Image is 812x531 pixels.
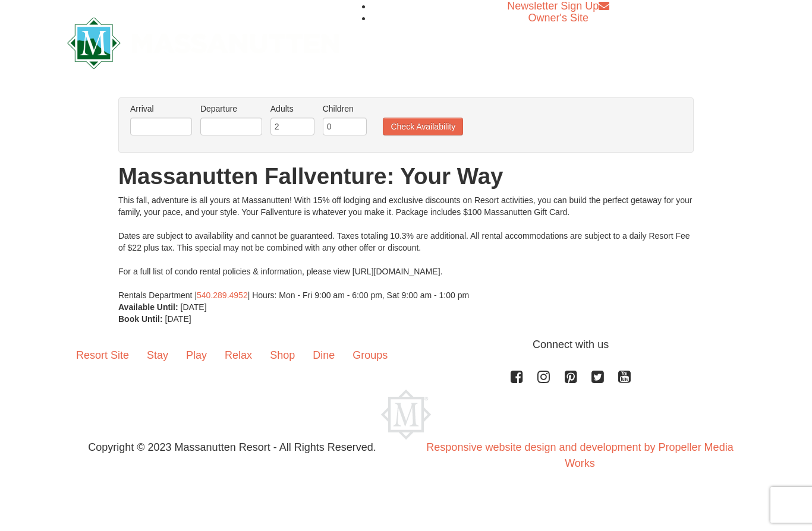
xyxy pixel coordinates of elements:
[181,302,207,312] span: [DATE]
[67,337,745,353] p: Connect with us
[177,337,216,374] a: Play
[58,440,406,456] p: Copyright © 2023 Massanutten Resort - All Rights Reserved.
[67,27,339,55] a: Massanutten Resort
[323,103,367,115] label: Children
[118,194,694,301] div: This fall, adventure is all yours at Massanutten! With 15% off lodging and exclusive discounts on...
[261,337,304,374] a: Shop
[197,290,248,300] a: 540.289.4952
[165,314,191,324] span: [DATE]
[118,314,163,324] strong: Book Until:
[304,337,344,374] a: Dine
[118,302,178,312] strong: Available Until:
[381,390,431,440] img: Massanutten Resort Logo
[216,337,261,374] a: Relax
[67,337,138,374] a: Resort Site
[200,103,262,115] label: Departure
[138,337,177,374] a: Stay
[130,103,192,115] label: Arrival
[118,165,694,188] h1: Massanutten Fallventure: Your Way
[426,441,733,469] a: Responsive website design and development by Propeller Media Works
[270,103,314,115] label: Adults
[67,17,339,69] img: Massanutten Resort Logo
[528,12,588,24] a: Owner's Site
[344,337,396,374] a: Groups
[383,118,463,135] button: Check Availability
